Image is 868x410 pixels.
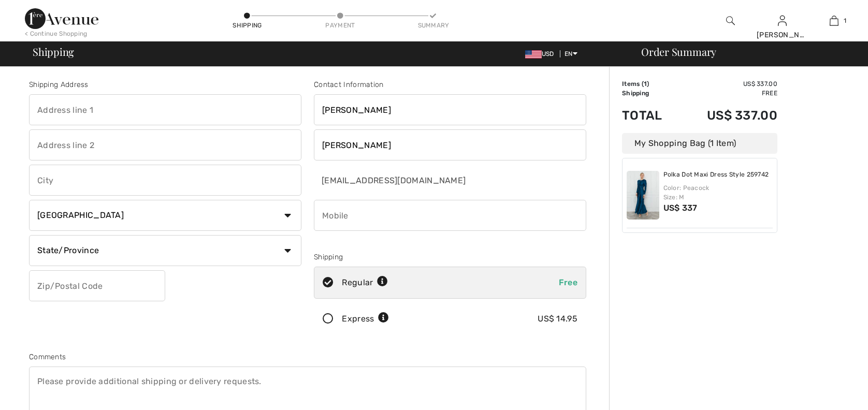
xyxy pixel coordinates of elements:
a: Sign In [778,16,787,25]
span: EN [565,50,577,57]
div: Shipping [232,21,263,30]
div: My Shopping Bag (1 Item) [622,133,777,154]
div: Order Summary [629,47,862,57]
img: My Info [778,14,787,27]
div: Summary [418,21,449,30]
input: Address line 1 [29,94,301,125]
td: Free [678,89,777,98]
span: USD [525,50,558,57]
input: First name [314,94,586,125]
input: Address line 2 [29,129,301,160]
img: Polka Dot Maxi Dress Style 259742 [627,171,659,219]
img: US Dollar [525,50,542,58]
img: 1ère Avenue [25,8,98,29]
td: Shipping [622,89,678,98]
div: [PERSON_NAME] [757,30,807,40]
td: Total [622,98,678,133]
div: US$ 14.95 [538,313,577,325]
img: My Bag [830,14,838,27]
span: 1 [644,80,647,87]
img: search the website [726,14,735,27]
td: US$ 337.00 [678,79,777,89]
div: Express [342,313,389,325]
a: 1 [808,14,859,27]
td: Items ( ) [622,79,678,89]
a: Polka Dot Maxi Dress Style 259742 [663,171,769,179]
span: US$ 337 [663,203,698,213]
input: Last name [314,129,586,160]
div: Contact Information [314,79,586,90]
div: Shipping Address [29,79,301,90]
div: Payment [325,21,356,30]
span: Shipping [33,47,74,57]
div: Color: Peacock Size: M [663,183,773,202]
input: Zip/Postal Code [29,270,165,301]
div: Shipping [314,252,586,262]
input: E-mail [314,165,518,196]
input: City [29,165,301,196]
div: Comments [29,352,586,362]
td: US$ 337.00 [678,98,777,133]
div: Regular [342,276,388,289]
span: Free [559,277,577,287]
div: < Continue Shopping [25,29,88,38]
input: Mobile [314,200,586,231]
span: 1 [844,16,846,25]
